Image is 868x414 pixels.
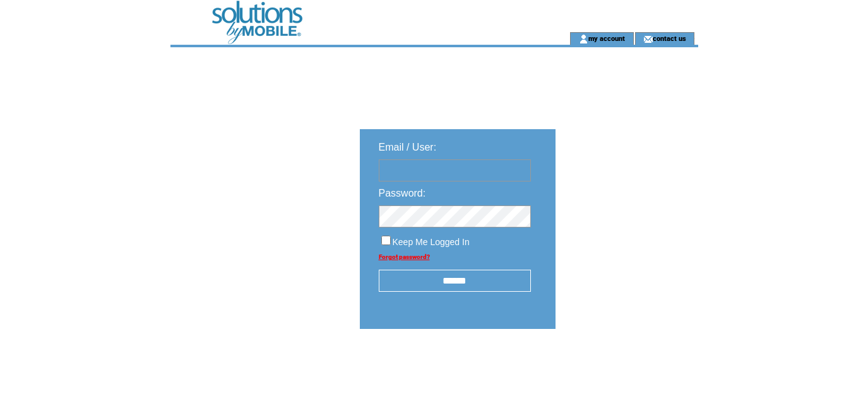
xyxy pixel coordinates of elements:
img: transparent.png [592,360,655,376]
img: account_icon.gif [579,34,588,44]
a: Forgot password? [379,253,430,260]
a: my account [588,34,625,42]
span: Keep Me Logged In [393,237,470,247]
a: contact us [653,34,686,42]
img: contact_us_icon.gif [643,34,653,44]
span: Password: [379,188,426,198]
span: Email / User: [379,142,437,152]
